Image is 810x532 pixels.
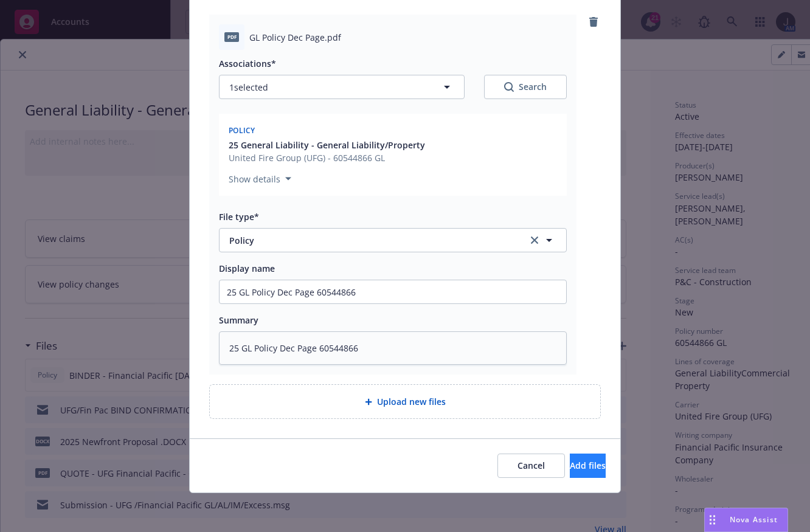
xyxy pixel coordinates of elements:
[570,454,606,478] button: Add files
[219,331,567,365] textarea: 25 GL Policy Dec Page 60544866
[517,460,545,471] span: Cancel
[497,454,565,478] button: Cancel
[705,508,720,531] div: Drag to move
[704,508,788,532] button: Nova Assist
[209,384,601,419] div: Upload new files
[377,395,446,408] span: Upload new files
[570,460,606,471] span: Add files
[730,514,778,525] span: Nova Assist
